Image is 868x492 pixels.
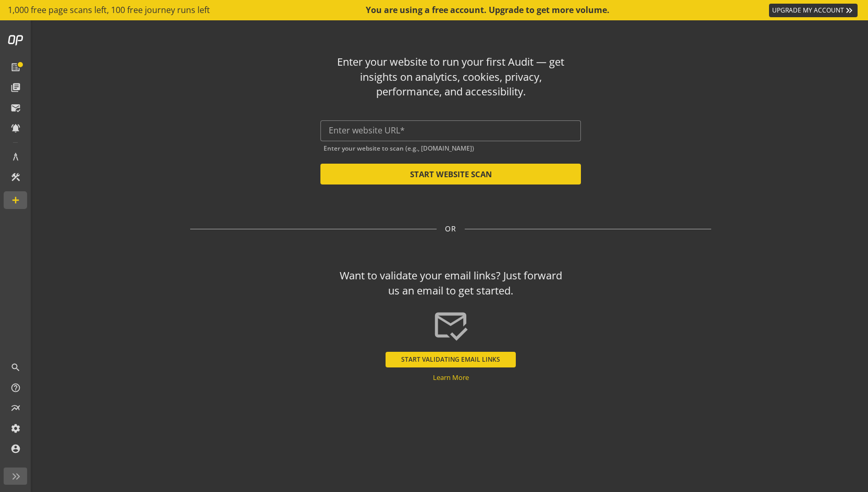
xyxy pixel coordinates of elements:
[8,4,210,16] span: 1,000 free page scans left, 100 free journey runs left
[10,62,21,72] mat-icon: list_alt
[335,268,567,298] div: Want to validate your email links? Just forward us an email to get started.
[10,82,21,93] mat-icon: library_books
[10,403,21,413] mat-icon: multiline_chart
[769,4,858,17] a: UPGRADE MY ACCOUNT
[10,152,21,162] mat-icon: architecture
[433,373,469,382] a: Learn More
[10,362,21,373] mat-icon: search
[10,103,21,113] mat-icon: mark_email_read
[329,126,573,136] input: Enter website URL*
[10,172,21,182] mat-icon: construction
[10,444,21,454] mat-icon: account_circle
[324,142,474,152] mat-hint: Enter your website to scan (e.g., [DOMAIN_NAME])
[432,307,469,343] mat-icon: mark_email_read
[10,383,21,393] mat-icon: help_outline
[320,164,581,185] button: START WEBSITE SCAN
[10,195,21,205] mat-icon: add
[844,5,854,16] mat-icon: keyboard_double_arrow_right
[445,224,456,234] span: OR
[10,423,21,434] mat-icon: settings
[10,123,21,133] mat-icon: notifications_active
[366,4,611,16] div: You are using a free account. Upgrade to get more volume.
[335,55,567,100] div: Enter your website to run your first Audit — get insights on analytics, cookies, privacy, perform...
[386,352,516,367] button: START VALIDATING EMAIL LINKS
